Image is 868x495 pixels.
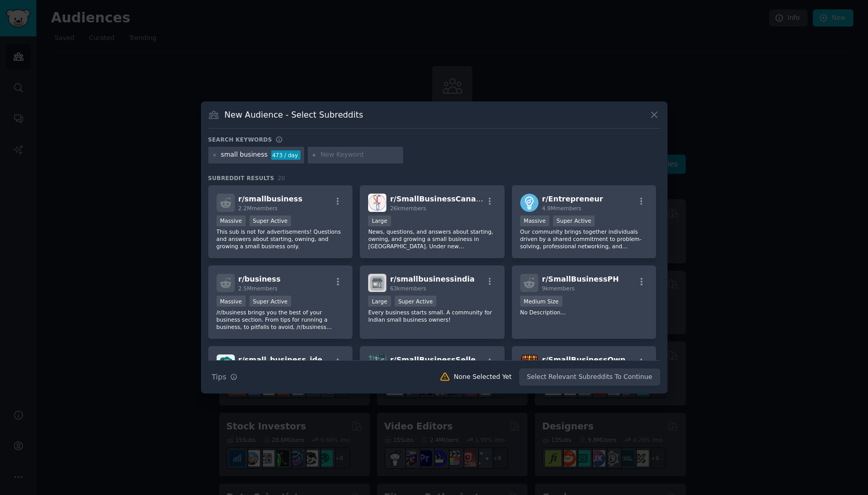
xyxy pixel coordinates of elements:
img: SmallBusinessCanada [368,194,386,212]
div: Super Active [249,296,292,307]
p: /r/business brings you the best of your business section. From tips for running a business, to pi... [217,309,345,331]
span: 63k members [390,285,426,291]
span: r/ SmallBusinessSellers [390,356,484,364]
span: r/ small_business_ideas [238,356,332,364]
h3: Search keywords [208,136,272,143]
span: r/ business [238,275,281,283]
p: No Description... [520,309,648,316]
span: r/ smallbusinessindia [390,275,474,283]
span: r/ smallbusiness [238,195,303,203]
span: 4.9M members [542,205,582,211]
img: SmallBusinessSellers [368,354,386,373]
span: Tips [212,372,227,383]
span: r/ SmallBusinessOwners [542,356,638,364]
h3: New Audience - Select Subreddits [224,109,363,120]
span: r/ SmallBusinessPH [542,275,619,283]
div: Super Active [395,296,437,307]
p: Every business starts small. A community for Indian small business owners! [368,309,496,323]
button: Tips [208,368,241,386]
span: r/ Entrepreneur [542,195,603,203]
span: 2.5M members [238,285,278,291]
img: SmallBusinessOwners [520,354,538,373]
div: Super Active [249,215,292,226]
div: None Selected Yet [454,373,512,382]
img: Entrepreneur [520,194,538,212]
p: This sub is not for advertisements! Questions and answers about starting, owning, and growing a s... [217,228,345,250]
img: smallbusinessindia [368,274,386,292]
span: r/ SmallBusinessCanada [390,195,486,203]
span: 20 [278,175,285,181]
span: Subreddit Results [208,174,274,182]
div: Large [368,296,391,307]
span: 9k members [542,285,575,291]
div: Super Active [553,215,595,226]
p: Our community brings together individuals driven by a shared commitment to problem-solving, profe... [520,228,648,250]
div: 473 / day [271,150,300,160]
div: Medium Size [520,296,562,307]
input: New Keyword [320,150,399,160]
div: Massive [217,215,246,226]
div: small business [221,150,268,160]
span: 26k members [390,205,426,211]
span: 2.2M members [238,205,278,211]
div: Massive [520,215,549,226]
img: small_business_ideas [217,354,235,373]
div: Large [368,215,391,226]
p: News, questions, and answers about starting, owning, and growing a small business in [GEOGRAPHIC_... [368,228,496,250]
div: Massive [217,296,246,307]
